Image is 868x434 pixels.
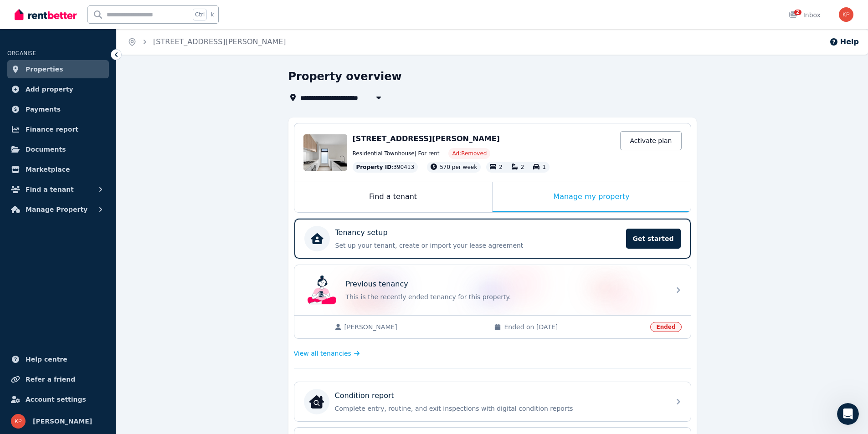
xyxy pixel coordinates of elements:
[7,267,175,325] div: Kate says…
[39,95,90,101] b: [PERSON_NAME]
[26,104,61,115] span: Payments
[22,220,35,233] span: Terrible
[440,164,477,170] span: 570 per week
[829,36,859,47] button: Help
[794,10,801,15] span: 2
[7,255,175,267] div: [DATE]
[108,220,120,233] span: Amazing
[353,150,440,157] span: Residential Townhouse | For rent
[11,414,26,429] img: Kate Papashvili
[346,292,665,301] p: This is the recently ended tenancy for this property.
[650,322,681,332] span: Ended
[43,220,56,233] span: Bad
[7,140,109,158] a: Documents
[29,298,36,306] button: Gif picker
[193,9,207,20] span: Ctrl
[7,350,109,368] a: Help centre
[47,267,175,314] div: Thanks a lot for your prompt actionEnjoy your day
[294,382,691,421] a: Condition reportCondition reportComplete entry, routine, and exit inspections with digital condit...
[7,120,109,138] a: Finance report
[26,354,67,365] span: Help centre
[353,162,418,173] div: : 390413
[27,93,36,102] img: Profile image for Rochelle
[288,69,402,84] h1: Property overview
[156,295,171,309] button: Send a message…
[26,204,87,215] span: Manage Property
[15,8,77,21] img: RentBetter
[294,349,351,358] span: View all tenancies
[153,37,286,46] a: [STREET_ADDRESS][PERSON_NAME]
[7,100,109,118] a: Payments
[620,131,681,150] a: Activate plan
[521,164,524,170] span: 2
[44,11,62,20] p: Active
[26,124,78,135] span: Finance report
[7,47,175,92] div: The RentBetter Team says…
[43,298,51,306] button: Upload attachment
[8,279,175,295] textarea: Message…
[294,265,691,315] a: Previous tenancyPrevious tenancyThis is the recently ended tenancy for this property.
[15,118,142,181] div: Hi [PERSON_NAME], [PERSON_NAME] here. We have updated the address of the property to [STREET_ADDR...
[86,220,99,233] span: Great
[335,404,665,413] p: Complete entry, routine, and exit inspections with digital condition reports
[294,219,691,259] a: Tenancy setupSet up your tenant, create or import your lease agreementGet started
[7,47,149,85] div: Thanks! a member of our team will reach out to you as soon as we're available.
[626,229,681,249] span: Get started
[33,416,92,427] span: [PERSON_NAME]
[7,390,109,408] a: Account settings
[7,180,109,199] button: Find a tenant
[839,7,853,22] img: Kate Papashvili
[7,60,109,78] a: Properties
[7,113,149,186] div: Hi [PERSON_NAME], [PERSON_NAME] here. We have updated the address of the property to [STREET_ADDR...
[26,84,73,95] span: Add property
[7,92,175,113] div: Rochelle says…
[308,276,337,305] img: Previous tenancy
[344,322,485,332] span: [PERSON_NAME]
[55,272,168,281] div: Thanks a lot for your prompt action
[26,64,63,75] span: Properties
[7,50,36,56] span: ORGANISE
[837,403,859,425] iframe: Intercom live chat
[335,241,621,250] p: Set up your tenant, create or import your lease agreement
[65,220,77,233] span: OK
[452,150,487,157] span: Ad: Removed
[7,370,109,388] a: Refer a friend
[7,113,175,194] div: Rochelle says…
[7,194,175,255] div: The RentBetter Team says…
[26,144,66,155] span: Documents
[211,11,214,18] span: k
[499,164,503,170] span: 2
[6,4,23,21] button: go back
[143,4,160,21] button: Home
[353,134,500,143] span: [STREET_ADDRESS][PERSON_NAME]
[542,164,546,170] span: 1
[7,2,175,47] div: Kate says…
[356,163,392,171] span: Property ID
[294,182,492,212] div: Find a tenant
[335,390,394,401] p: Condition report
[26,184,74,195] span: Find a tenant
[44,5,103,11] h1: [PERSON_NAME]
[160,4,176,20] div: Close
[789,10,821,20] div: Inbox
[335,227,388,238] p: Tenancy setup
[26,394,86,405] span: Account settings
[15,52,142,79] div: Thanks! a member of our team will reach out to you as soon as we're available.
[7,80,109,98] a: Add property
[504,322,645,332] span: Ended on [DATE]
[26,164,70,175] span: Marketplace
[493,182,691,212] div: Manage my property
[309,394,324,409] img: Condition report
[26,374,75,385] span: Refer a friend
[346,279,408,290] p: Previous tenancy
[39,94,155,102] div: joined the conversation
[294,349,360,358] a: View all tenancies
[7,200,109,219] button: Manage Property
[26,5,41,20] img: Profile image for Rochelle
[7,160,109,179] a: Marketplace
[17,203,125,214] div: Rate your conversation
[117,29,297,55] nav: Breadcrumb
[14,298,21,306] button: Emoji picker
